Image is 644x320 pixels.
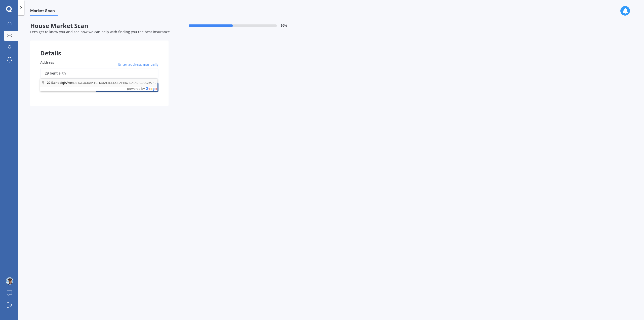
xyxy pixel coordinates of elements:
span: Address [40,60,54,65]
span: Enter address manually [118,62,158,67]
input: Enter address [40,68,158,79]
span: Bentleigh [51,81,66,85]
span: Market Scan [30,8,58,15]
span: [GEOGRAPHIC_DATA], [GEOGRAPHIC_DATA], [GEOGRAPHIC_DATA] [78,81,168,84]
span: House Market Scan [30,22,169,29]
span: Let's get to know you and see how we can help with finding you the best insurance [30,29,170,34]
span: 50 % [281,24,287,27]
div: Details [30,41,169,56]
span: 29 [47,81,50,85]
img: ACg8ocL2GJfMH-jtOYPIcRMKxBQJi-_E1F7zu8L1UhNcKiKKXtQxyZ7dfA=s96-c [6,277,13,285]
span: Avenue [47,81,78,85]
